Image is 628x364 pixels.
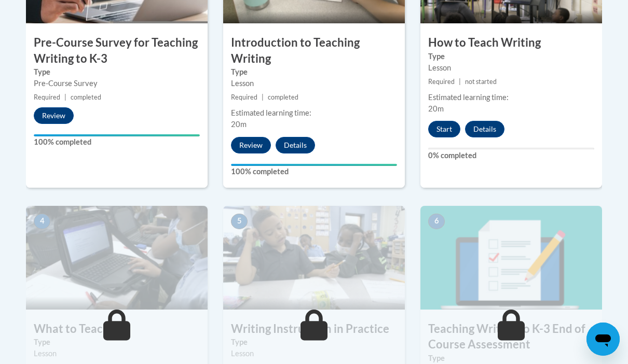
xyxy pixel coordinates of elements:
div: Lesson [231,348,397,359]
button: Details [465,121,504,137]
div: Your progress [231,164,397,166]
span: 20m [428,104,444,113]
iframe: Button to launch messaging window [586,323,620,356]
span: not started [465,78,497,86]
div: Pre-Course Survey [34,78,200,89]
button: Start [428,121,460,137]
label: Type [428,51,594,62]
h3: Introduction to Teaching Writing [223,35,405,67]
span: | [262,93,264,101]
span: Required [34,93,60,101]
h3: How to Teach Writing [420,35,602,51]
h3: What to Teach [26,321,208,337]
span: 6 [428,214,445,229]
label: Type [231,66,397,78]
label: 100% completed [34,136,200,148]
span: | [459,78,461,86]
img: Course Image [223,206,405,310]
h3: Pre-Course Survey for Teaching Writing to K-3 [26,35,208,67]
div: Estimated learning time: [231,107,397,119]
span: completed [268,93,298,101]
span: Required [231,93,257,101]
label: Type [428,353,594,364]
label: 0% completed [428,150,594,161]
div: Estimated learning time: [428,92,594,103]
label: 100% completed [231,166,397,177]
span: 20m [231,120,247,129]
label: Type [231,337,397,348]
span: Required [428,78,455,86]
span: 5 [231,214,248,229]
img: Course Image [420,206,602,310]
div: Lesson [428,62,594,74]
div: Lesson [231,78,397,89]
button: Review [231,137,271,153]
div: Lesson [34,348,200,359]
img: Course Image [26,206,208,310]
button: Details [276,137,315,153]
label: Type [34,66,200,78]
span: completed [71,93,101,101]
span: | [64,93,66,101]
div: Your progress [34,134,200,136]
button: Review [34,107,74,124]
h3: Writing Instruction in Practice [223,321,405,337]
h3: Teaching Writing to K-3 End of Course Assessment [420,321,602,353]
span: 4 [34,214,50,229]
label: Type [34,337,200,348]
